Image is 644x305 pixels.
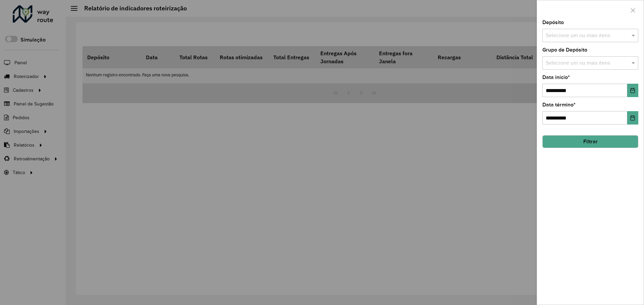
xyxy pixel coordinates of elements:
label: Data término [542,101,576,109]
label: Depósito [542,18,564,26]
button: Choose Date [627,84,638,97]
button: Filtrar [542,135,638,148]
label: Grupo de Depósito [542,46,587,54]
button: Choose Date [627,111,638,125]
label: Data início [542,73,570,81]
